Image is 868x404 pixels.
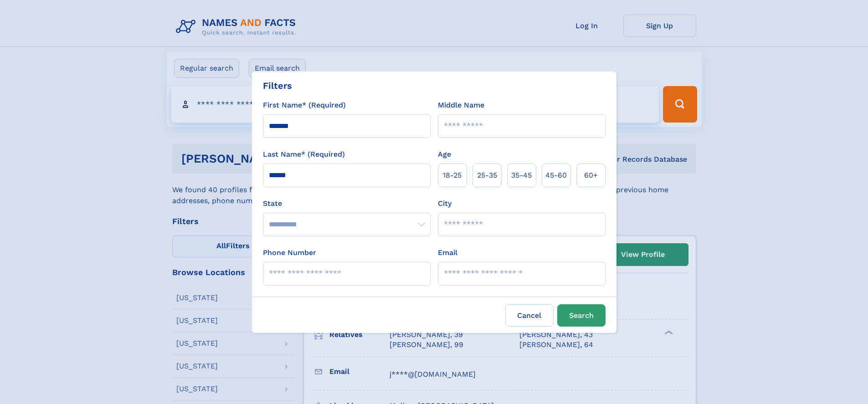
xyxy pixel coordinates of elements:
[438,100,484,111] label: Middle Name
[263,100,346,111] label: First Name* (Required)
[263,198,431,209] label: State
[584,170,598,181] span: 60+
[263,79,292,92] div: Filters
[545,170,567,181] span: 45‑60
[505,304,554,327] label: Cancel
[263,149,345,160] label: Last Name* (Required)
[438,247,457,258] label: Email
[438,198,452,209] label: City
[477,170,497,181] span: 25‑35
[443,170,462,181] span: 18‑25
[438,149,451,160] label: Age
[263,247,316,258] label: Phone Number
[511,170,532,181] span: 35‑45
[557,304,606,327] button: Search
